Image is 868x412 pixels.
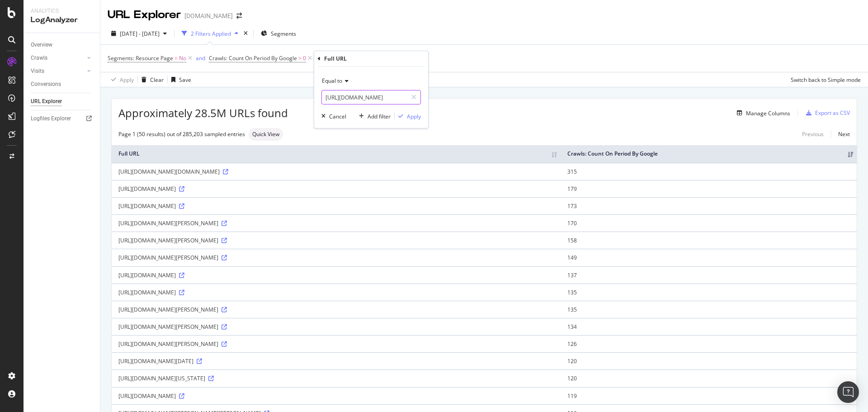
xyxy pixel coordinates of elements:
span: No [179,52,186,65]
span: Segments: Resource Page [108,54,173,62]
div: Crawls [31,53,47,63]
button: Export as CSV [802,106,850,120]
td: 173 [561,197,857,214]
div: LogAnalyzer [31,15,93,25]
div: [URL][DOMAIN_NAME][PERSON_NAME] [118,254,554,261]
div: Full URL [324,55,347,62]
th: Crawls: Count On Period By Google: activate to sort column ascending [561,145,857,163]
div: Manage Columns [746,109,790,117]
div: [URL][DOMAIN_NAME][PERSON_NAME] [118,323,554,331]
span: Quick View [252,132,279,137]
button: Save [168,72,191,87]
div: URL Explorer [108,7,181,23]
span: Segments [271,30,296,38]
div: [URL][DOMAIN_NAME] [118,392,554,400]
div: [URL][DOMAIN_NAME][PERSON_NAME] [118,340,554,348]
div: Overview [31,40,52,50]
td: 134 [561,318,857,335]
div: Logfiles Explorer [31,114,71,123]
a: Visits [31,66,85,76]
div: [URL][DOMAIN_NAME][US_STATE] [118,374,554,382]
div: 2 Filters Applied [191,30,231,38]
div: times [242,29,250,38]
div: Page 1 (50 results) out of 285,203 sampled entries [118,130,245,138]
div: [URL][DOMAIN_NAME] [118,271,554,279]
a: Conversions [31,80,94,89]
div: [URL][DOMAIN_NAME] [118,185,554,193]
div: Clear [150,76,164,84]
button: Clear [138,72,164,87]
div: [DOMAIN_NAME] [184,11,233,20]
td: 158 [561,232,857,249]
button: Manage Columns [733,108,790,118]
div: Save [179,76,191,84]
td: 179 [561,180,857,197]
td: 170 [561,214,857,232]
button: and [196,54,205,62]
span: 0 [303,52,306,65]
div: [URL][DOMAIN_NAME] [118,289,554,296]
button: [DATE] - [DATE] [108,26,170,41]
button: Apply [395,112,421,121]
span: Approximately 28.5M URLs found [118,105,288,121]
div: URL Explorer [31,97,62,106]
div: [URL][DOMAIN_NAME][DATE] [118,357,554,365]
a: Logfiles Explorer [31,114,94,123]
div: [URL][DOMAIN_NAME][PERSON_NAME] [118,237,554,244]
th: Full URL: activate to sort column ascending [112,145,561,163]
td: 135 [561,301,857,318]
div: and [196,54,205,62]
div: Add filter [368,113,391,120]
button: Segments [257,26,300,41]
button: Add filter [355,112,391,121]
td: 135 [561,284,857,301]
div: Cancel [329,113,346,120]
td: 120 [561,369,857,387]
div: [URL][DOMAIN_NAME][PERSON_NAME] [118,306,554,313]
div: Apply [120,76,134,84]
span: = [175,54,178,62]
div: Conversions [31,80,61,89]
td: 149 [561,249,857,266]
td: 126 [561,335,857,352]
button: 2 Filters Applied [178,26,242,41]
td: 315 [561,163,857,180]
div: Analytics [31,7,93,15]
a: Crawls [31,53,85,63]
div: [URL][DOMAIN_NAME] [118,202,554,210]
a: URL Explorer [31,97,94,106]
span: Crawls: Count On Period By Google [209,54,297,62]
div: Open Intercom Messenger [837,381,859,403]
div: Switch back to Simple mode [791,76,861,84]
button: Switch back to Simple mode [787,72,861,87]
a: Overview [31,40,94,50]
a: Next [831,128,850,141]
button: Cancel [318,112,346,121]
td: 119 [561,387,857,404]
div: Visits [31,66,44,76]
div: arrow-right-arrow-left [236,13,242,19]
div: Export as CSV [815,109,850,117]
span: > [298,54,302,62]
td: 137 [561,266,857,284]
div: Apply [407,113,421,120]
div: [URL][DOMAIN_NAME][DOMAIN_NAME] [118,168,554,175]
td: 120 [561,352,857,369]
div: [URL][DOMAIN_NAME][PERSON_NAME] [118,219,554,227]
span: [DATE] - [DATE] [120,30,160,38]
div: neutral label [249,128,283,141]
span: Equal to [322,77,342,85]
button: Apply [108,72,134,87]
